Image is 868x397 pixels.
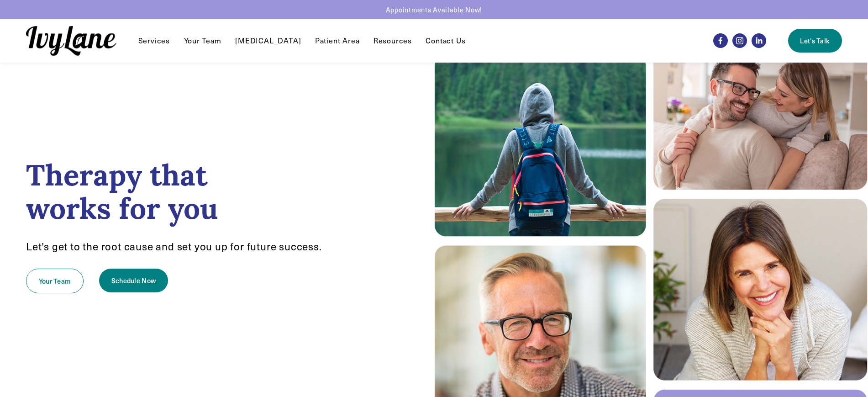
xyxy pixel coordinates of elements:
a: Facebook [713,33,728,48]
a: [MEDICAL_DATA] [235,35,301,46]
a: Your Team [184,35,221,46]
a: Let's Talk [788,29,842,53]
a: Patient Area [315,35,360,46]
a: Schedule Now [99,269,168,292]
a: folder dropdown [374,35,412,46]
a: Instagram [732,33,747,48]
a: Your Team [26,269,84,293]
span: Resources [374,36,412,46]
strong: Therapy that works for you [26,156,218,227]
span: Services [138,36,170,46]
img: Ivy Lane Counseling &mdash; Therapy that works for you [26,26,116,56]
a: folder dropdown [138,35,170,46]
a: LinkedIn [752,33,766,48]
span: Let’s get to the root cause and set you up for future success. [26,239,322,253]
a: Contact Us [426,35,465,46]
